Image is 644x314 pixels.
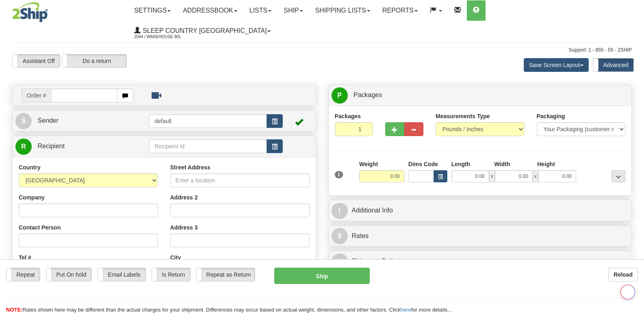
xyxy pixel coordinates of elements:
label: Do a return [62,54,126,67]
a: Settings [128,0,177,21]
label: Weight [359,160,378,168]
span: I [332,203,348,219]
a: R Recipient [15,138,134,155]
label: Is Return [152,268,190,281]
div: Support: 1 - 855 - 55 - 2SHIP [12,47,632,54]
a: Lists [243,0,278,21]
label: Email Labels [98,268,145,281]
div: ... [611,170,625,182]
label: Street Address [170,163,210,171]
a: Ship [278,0,309,21]
span: Packages [353,91,382,98]
span: 2044 / Warehouse 901 [134,33,195,41]
label: Contact Person [19,223,61,232]
span: NOTE: [6,307,22,313]
span: Recipient [37,143,65,149]
a: IAdditional Info [332,202,629,219]
label: Height [537,160,555,168]
label: Length [451,160,471,168]
label: Width [494,160,510,168]
label: Put On hold [46,268,91,281]
input: Enter a location [170,173,310,187]
label: Packaging [537,112,565,120]
span: P [332,87,348,104]
a: Addressbook [177,0,243,21]
span: O [332,253,348,270]
button: Save Screen Layout [524,58,589,72]
span: x [489,170,495,182]
a: S Sender [15,113,149,129]
span: S [15,113,32,129]
label: Address 2 [170,193,198,201]
a: OShipment Options [332,253,629,270]
label: Packages [335,112,361,120]
a: Reports [376,0,424,21]
label: Tel # [19,253,31,262]
label: Assistant Off [13,54,60,67]
label: Country [19,163,41,171]
label: Measurements Type [436,112,490,120]
a: Shipping lists [309,0,376,21]
img: logo2044.jpg [12,2,48,22]
label: Address 3 [170,223,198,232]
label: Advanced [593,58,633,71]
span: x [533,170,538,182]
a: $Rates [332,228,629,245]
label: Dims Code [408,160,438,168]
button: Ship [274,268,369,284]
span: Sender [37,117,59,124]
b: Reload [614,271,633,278]
span: Sleep Country [GEOGRAPHIC_DATA] [141,27,267,34]
label: Repeat [7,268,40,281]
a: P Packages [332,87,629,104]
a: here [401,307,411,313]
input: Sender Id [149,114,267,128]
label: Company [19,193,45,201]
span: $ [332,228,348,244]
a: Sleep Country [GEOGRAPHIC_DATA] 2044 / Warehouse 901 [128,21,277,41]
label: City [170,253,181,262]
span: Order # [22,89,51,102]
span: R [15,139,32,155]
span: 1 [335,171,343,178]
input: Recipient Id [149,139,267,153]
label: Repeat as Return [197,268,255,281]
button: Reload [608,268,638,282]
